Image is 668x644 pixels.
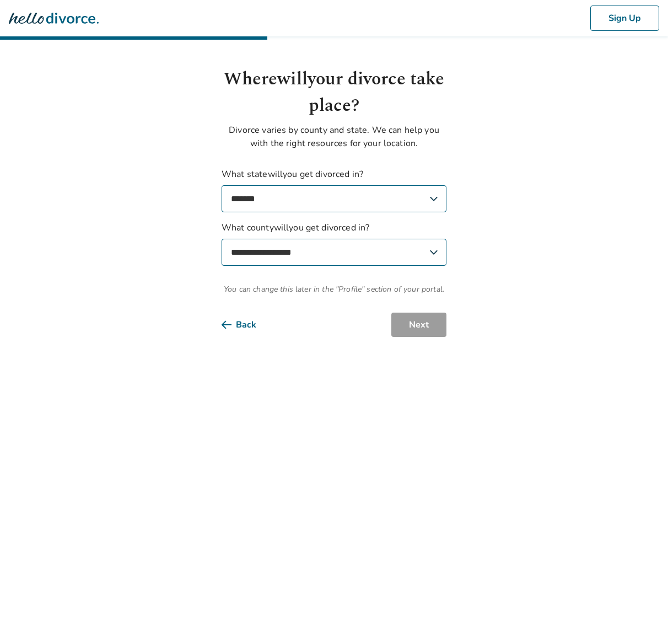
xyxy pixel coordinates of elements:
[613,591,668,644] iframe: Chat Widget
[222,168,446,212] label: What state will you get divorced in?
[391,313,446,337] button: Next
[222,221,446,266] label: What county will you get divorced in?
[222,239,446,266] select: What countywillyou get divorced in?
[222,185,446,212] select: What statewillyou get divorced in?
[222,124,446,150] p: Divorce varies by county and state. We can help you with the right resources for your location.
[222,283,446,295] span: You can change this later in the "Profile" section of your portal.
[222,313,274,337] button: Back
[222,66,446,119] h1: Where will your divorce take place?
[590,6,659,31] button: Sign Up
